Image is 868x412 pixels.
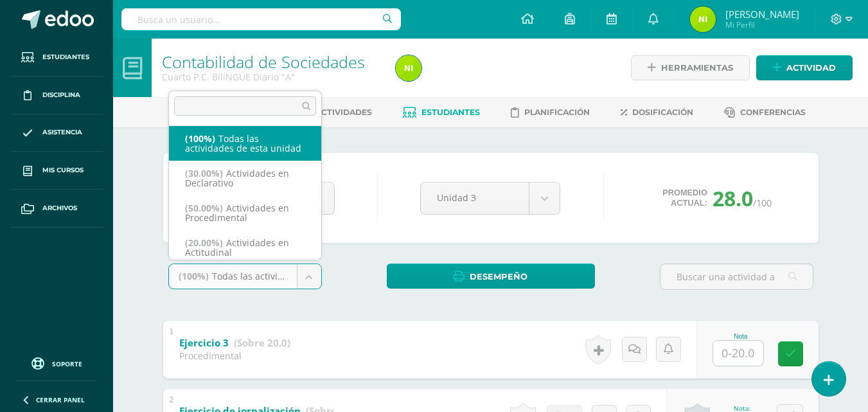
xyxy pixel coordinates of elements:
[185,237,289,258] span: Actividades en Actitudinal
[185,202,289,224] span: Actividades en Procedimental
[185,167,223,179] span: (30.00%)
[185,202,223,214] span: (50.00%)
[185,132,215,145] span: (100%)
[185,237,223,249] span: (20.00%)
[185,132,301,154] span: Todas las actividades de esta unidad
[185,167,289,189] span: Actividades en Declarativo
